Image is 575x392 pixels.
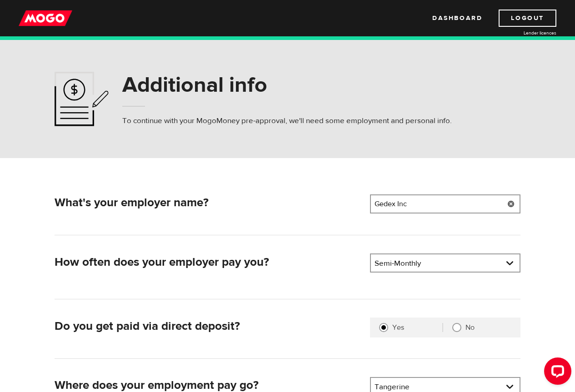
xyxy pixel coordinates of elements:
a: Logout [499,10,556,27]
label: No [465,323,511,332]
p: To continue with your MogoMoney pre-approval, we'll need some employment and personal info. [122,115,452,126]
h2: Do you get paid via direct deposit? [55,319,362,333]
h2: How often does your employer pay you? [55,255,362,269]
a: Dashboard [432,10,482,27]
input: Yes [379,323,388,332]
input: No [452,323,461,332]
iframe: LiveChat chat widget [537,354,575,392]
h2: What's your employer name? [55,196,362,210]
h1: Additional info [122,73,452,97]
img: mogo_logo-11ee424be714fa7cbb0f0f49df9e16ec.png [19,10,72,27]
a: Lender licences [488,30,556,36]
img: application-ef4f7aff46a5c1a1d42a38d909f5b40b.svg [55,72,109,126]
label: Yes [392,323,442,332]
